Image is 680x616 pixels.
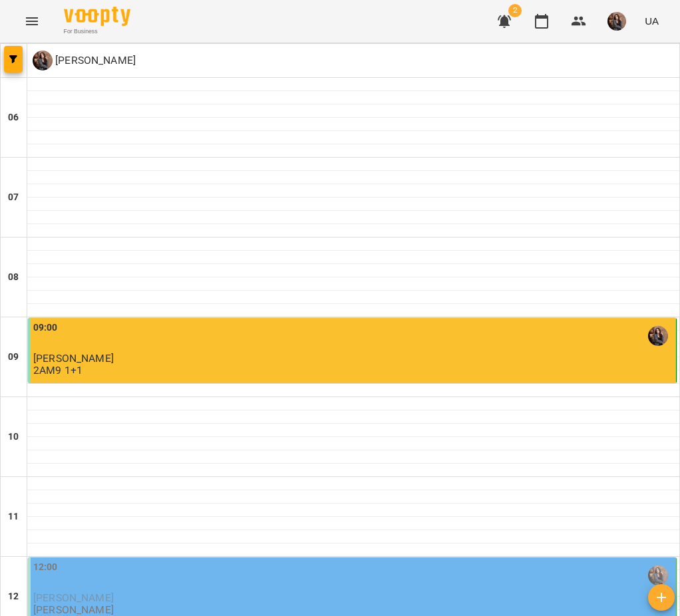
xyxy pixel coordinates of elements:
[33,321,58,335] label: 09:00
[33,591,114,604] span: [PERSON_NAME]
[8,430,19,444] h6: 10
[33,51,136,71] div: Прокопенко Поліна Олександрівна
[33,352,114,365] span: [PERSON_NAME]
[607,12,626,31] img: 6c17d95c07e6703404428ddbc75e5e60.jpg
[33,51,53,71] img: П
[8,110,19,125] h6: 06
[645,14,659,28] span: UA
[64,7,130,26] img: Voopty Logo
[33,560,58,575] label: 12:00
[53,53,136,69] p: [PERSON_NAME]
[8,190,19,205] h6: 07
[8,510,19,524] h6: 11
[8,589,19,604] h6: 12
[33,365,83,376] p: 2АМ9 1+1
[8,350,19,365] h6: 09
[639,9,664,33] button: UA
[648,584,675,611] button: Створити урок
[8,270,19,285] h6: 08
[33,51,136,71] a: П [PERSON_NAME]
[648,565,668,585] img: Прокопенко Поліна Олександрівна
[33,604,114,615] p: [PERSON_NAME]
[64,27,130,36] span: For Business
[16,5,48,37] button: Menu
[648,326,668,346] img: Прокопенко Поліна Олександрівна
[508,4,522,17] span: 2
